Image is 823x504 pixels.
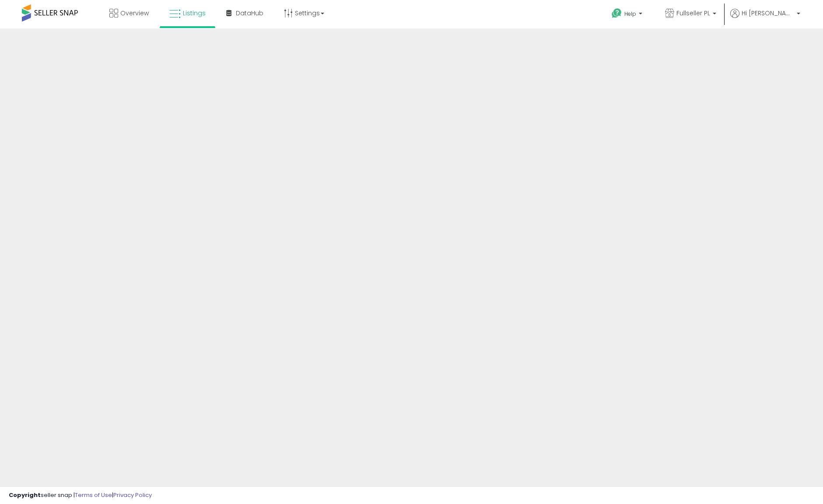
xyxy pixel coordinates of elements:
span: Help [624,10,636,17]
span: Hi [PERSON_NAME] [742,9,794,17]
a: Help [605,1,651,28]
span: Fullseller PL [676,9,710,17]
span: Listings [183,9,206,17]
span: Overview [120,9,149,17]
span: DataHub [236,9,263,17]
a: Hi [PERSON_NAME] [730,9,800,28]
i: Get Help [611,8,622,19]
